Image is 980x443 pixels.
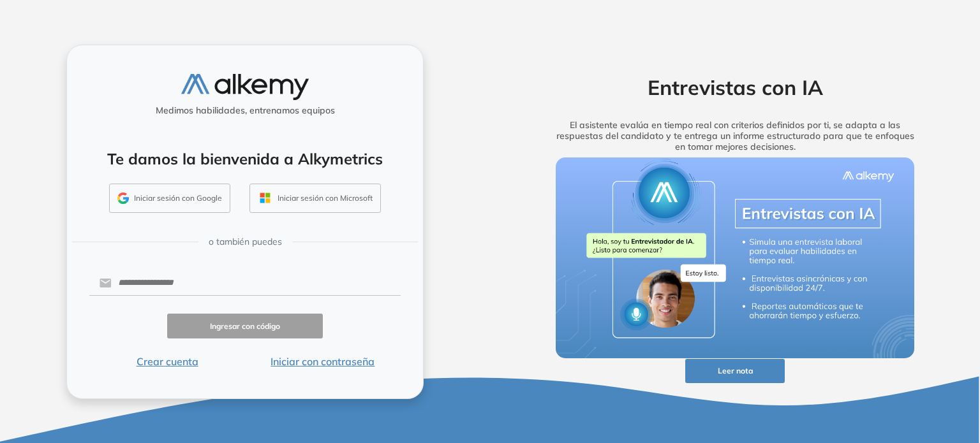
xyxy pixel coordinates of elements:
img: GMAIL_ICON [117,192,129,204]
button: Crear cuenta [89,354,245,369]
button: Iniciar con contraseña [245,354,401,369]
div: Widget de chat [751,296,980,443]
h5: Medimos habilidades, entrenamos equipos [72,105,418,116]
img: OUTLOOK_ICON [258,191,272,205]
img: img-more-info [556,157,914,359]
button: Iniciar sesión con Microsoft [249,184,381,213]
span: o también puedes [209,235,282,249]
h2: Entrevistas con IA [536,75,934,99]
img: logo-alkemy [181,74,309,100]
button: Iniciar sesión con Google [109,184,230,213]
h4: Te damos la bienvenida a Alkymetrics [84,150,406,168]
button: Leer nota [685,359,785,384]
h5: El asistente evalúa en tiempo real con criterios definidos por ti, se adapta a las respuestas del... [536,120,934,152]
button: Ingresar con código [167,314,323,338]
iframe: Chat Widget [751,296,980,443]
